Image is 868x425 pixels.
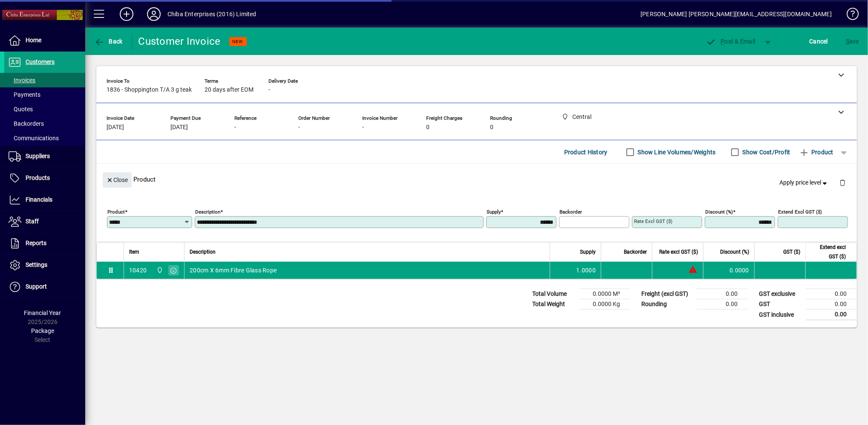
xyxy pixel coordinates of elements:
button: Apply price level [776,175,833,191]
div: Customer Invoice [138,35,221,48]
a: Products [4,168,85,189]
button: Back [92,34,125,49]
span: Financials [26,196,52,203]
a: Reports [4,233,85,254]
td: 0.00 [806,299,857,309]
a: Knowledge Base [840,2,857,29]
span: - [234,124,236,131]
a: Payments [4,87,85,102]
td: 0.0000 [703,262,754,279]
span: Invoices [9,77,35,84]
span: Rate excl GST ($) [659,247,698,257]
label: Show Line Volumes/Weights [636,148,716,156]
span: 1.0000 [577,266,596,275]
label: Show Cost/Profit [741,148,790,156]
span: Products [26,174,50,181]
button: Cancel [807,34,831,49]
div: 10420 [129,266,147,275]
span: Discount (%) [720,247,749,257]
button: Close [103,172,132,188]
div: [PERSON_NAME] [PERSON_NAME][EMAIL_ADDRESS][DOMAIN_NAME] [640,7,832,21]
mat-label: Supply [487,209,501,215]
td: Freight (excl GST) [637,289,697,299]
mat-label: Discount (%) [705,209,733,215]
span: Backorders [9,120,44,127]
span: GST ($) [783,247,800,257]
div: Chiba Enterprises (2016) Limited [167,7,257,21]
div: Product [96,164,857,195]
a: Invoices [4,73,85,87]
button: Product History [561,145,611,160]
button: Post & Email [702,34,760,49]
span: Apply price level [780,178,829,187]
td: 0.00 [697,299,748,309]
span: Item [129,247,139,257]
button: Add [113,6,140,22]
button: Profile [140,6,167,22]
span: 1836 - Shoppington T/A 3 g teak [107,87,192,93]
span: Communications [9,135,59,142]
span: Product History [564,145,608,159]
td: Rounding [637,299,697,309]
span: Supply [580,247,596,257]
span: Central [154,266,164,275]
a: Financials [4,189,85,211]
td: GST inclusive [755,309,806,320]
span: Staff [26,218,39,225]
td: 0.00 [806,289,857,299]
span: Home [26,37,41,43]
td: Total Weight [528,299,579,309]
td: Total Volume [528,289,579,299]
app-page-header-button: Delete [832,179,853,186]
span: Close [106,173,128,187]
app-page-header-button: Close [101,176,134,183]
a: Suppliers [4,146,85,167]
span: S [846,38,849,45]
a: Home [4,30,85,51]
span: NEW [233,39,243,44]
span: 0 [426,124,430,131]
a: Quotes [4,102,85,116]
span: [DATE] [170,124,188,131]
span: ave [846,35,859,48]
a: Communications [4,131,85,145]
span: Description [190,247,216,257]
button: Delete [832,172,853,193]
mat-label: Extend excl GST ($) [778,209,822,215]
a: Staff [4,211,85,232]
mat-label: Product [107,209,125,215]
span: Package [31,327,54,334]
span: Extend excl GST ($) [811,243,846,261]
span: Financial Year [24,309,61,316]
span: Cancel [810,35,828,48]
span: - [298,124,300,131]
span: Reports [26,240,46,246]
a: Settings [4,254,85,276]
span: - [362,124,364,131]
span: Backorder [624,247,647,257]
mat-label: Backorder [559,209,582,215]
mat-label: Rate excl GST ($) [634,218,672,224]
td: GST exclusive [755,289,806,299]
a: Backorders [4,116,85,131]
span: ost & Email [706,38,756,45]
span: Suppliers [26,153,50,159]
span: Customers [26,58,55,65]
span: 20 days after EOM [205,87,254,93]
span: Quotes [9,106,33,113]
mat-label: Description [195,209,220,215]
span: - [268,87,270,93]
button: Product [795,145,838,160]
span: 200cm X 6mm Fibre Glass Rope [190,266,277,275]
button: Save [844,34,861,49]
td: 0.0000 M³ [579,289,630,299]
span: 0 [490,124,493,131]
td: 0.0000 Kg [579,299,630,309]
span: Payments [9,91,40,98]
span: Settings [26,261,47,268]
span: P [721,38,725,45]
span: [DATE] [107,124,124,131]
span: Product [799,145,833,159]
td: 0.00 [806,309,857,320]
td: GST [755,299,806,309]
